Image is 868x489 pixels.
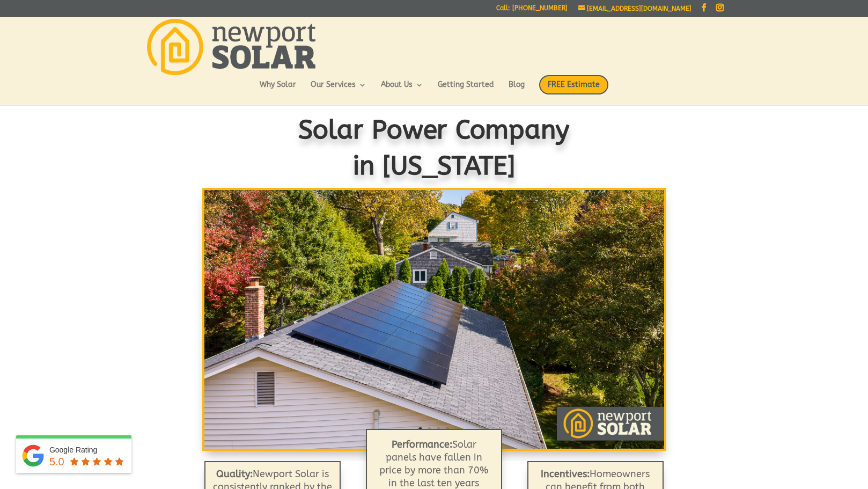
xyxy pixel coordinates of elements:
a: Our Services [311,81,366,99]
a: About Us [381,81,423,99]
span: Solar Power Company in [US_STATE] [298,115,570,181]
a: 1 [418,427,422,431]
a: [EMAIL_ADDRESS][DOMAIN_NAME] [578,5,692,12]
div: Google Rating [49,444,126,455]
span: 5.0 [49,456,64,468]
a: Blog [509,81,525,99]
span: FREE Estimate [539,75,608,94]
a: Why Solar [260,81,296,99]
a: 3 [437,427,440,431]
img: Newport Solar | Solar Energy Optimized. [147,19,315,75]
a: 4 [446,427,450,431]
strong: Incentives: [541,468,590,480]
a: Call: [PHONE_NUMBER] [496,5,568,16]
a: FREE Estimate [539,75,608,105]
img: Solar Modules: Roof Mounted [204,190,664,449]
b: Performance: [392,439,452,450]
a: 2 [428,427,431,431]
a: Getting Started [438,81,494,99]
strong: Quality: [216,468,253,480]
